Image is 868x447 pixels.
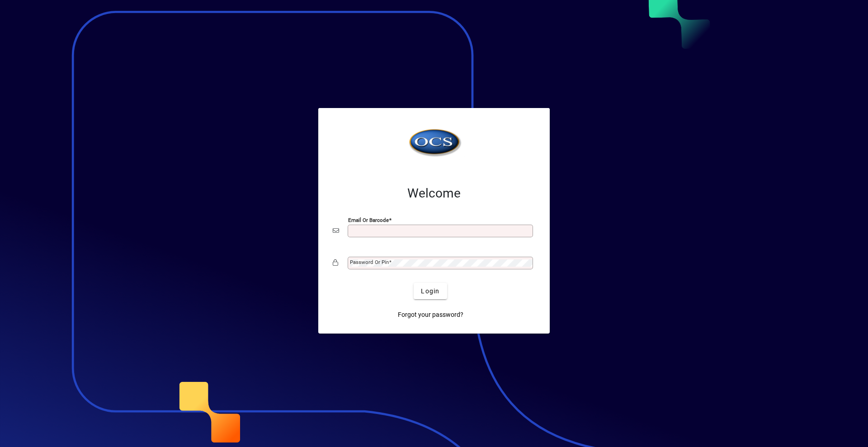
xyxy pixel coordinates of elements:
span: Login [421,287,439,296]
span: Forgot your password? [398,310,463,320]
mat-label: Email or Barcode [348,217,389,223]
mat-label: Password or Pin [350,259,389,265]
a: Forgot your password? [394,306,467,323]
h2: Welcome [333,186,535,201]
button: Login [414,283,447,299]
